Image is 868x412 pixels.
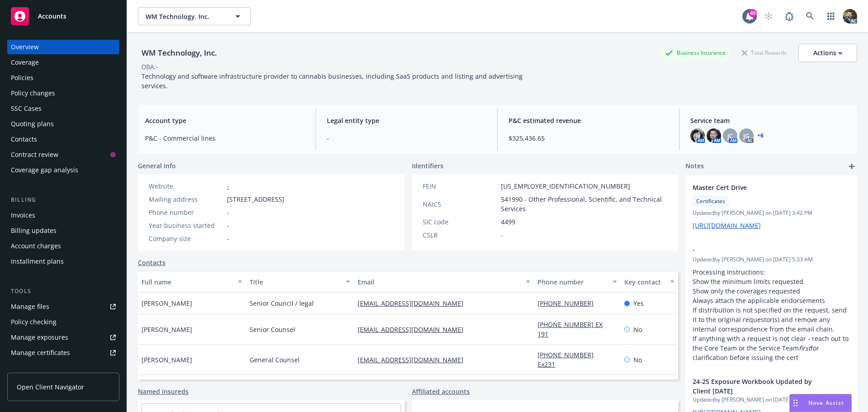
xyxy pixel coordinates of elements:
[789,394,852,412] button: Nova Assist
[801,7,819,25] a: Search
[138,47,221,59] div: WM Technology, Inc.
[250,325,295,334] span: Senior Counsel
[11,117,54,131] div: Quoting plans
[501,217,515,227] span: 4499
[624,277,665,287] div: Key contact
[7,299,119,314] a: Manage files
[780,7,798,25] a: Report a Bug
[693,267,850,362] p: Processing Instructions: Show the minimum limits requested Show only the coverages requested Alwa...
[423,230,497,240] div: CSLB
[142,325,192,334] span: [PERSON_NAME]
[633,298,644,308] span: Yes
[690,128,705,143] img: photo
[149,208,223,217] div: Phone number
[808,399,844,407] span: Nova Assist
[660,47,730,58] div: Business Insurance
[423,181,497,191] div: FEIN
[412,387,470,396] a: Affiliated accounts
[743,131,750,141] span: JG
[11,147,58,162] div: Contract review
[412,161,443,170] span: Identifiers
[693,183,826,192] span: Master Cert Drive
[11,55,39,70] div: Coverage
[509,116,668,125] span: P&C estimated revenue
[759,7,778,25] a: Start snowing
[358,299,471,308] a: [EMAIL_ADDRESS][DOMAIN_NAME]
[11,86,55,100] div: Policy changes
[790,394,801,412] div: Drag to move
[7,330,119,345] span: Manage exposures
[685,175,857,237] div: Master Cert DriveCertificatesUpdatedby [PERSON_NAME] on [DATE] 3:42 PM[URL][DOMAIN_NAME]
[11,254,64,269] div: Installment plans
[138,271,246,293] button: Full name
[11,132,37,147] div: Contacts
[534,271,620,293] button: Phone number
[633,355,642,365] span: No
[693,209,850,217] span: Updated by [PERSON_NAME] on [DATE] 3:42 PM
[11,299,49,314] div: Manage files
[146,12,224,21] span: WM Technology, Inc.
[358,325,471,334] a: [EMAIL_ADDRESS][DOMAIN_NAME]
[145,116,305,125] span: Account type
[250,298,314,308] span: Senior Council / legal
[11,346,70,360] div: Manage certificates
[142,62,158,71] div: DBA: -
[538,299,601,308] a: [PHONE_NUMBER]
[696,197,725,205] span: Certificates
[227,234,229,243] span: -
[11,163,78,177] div: Coverage gap analysis
[685,161,704,172] span: Notes
[227,208,229,217] span: -
[538,320,603,338] a: [PHONE_NUMBER] EX 191
[846,161,857,172] a: add
[813,44,842,62] div: Actions
[7,208,119,223] a: Invoices
[11,101,42,116] div: SSC Cases
[354,271,534,293] button: Email
[7,101,119,116] a: SSC Cases
[11,315,57,329] div: Policy checking
[327,133,486,143] span: -
[423,217,497,227] div: SIC code
[11,40,39,54] div: Overview
[799,344,811,352] em: first
[11,330,68,345] div: Manage exposures
[737,47,791,58] div: Total Rewards
[7,86,119,100] a: Policy changes
[7,117,119,131] a: Quoting plans
[423,199,497,209] div: NAICS
[38,13,66,20] span: Accounts
[7,71,119,85] a: Policies
[7,254,119,269] a: Installment plans
[693,377,826,396] span: 24-25 Exposure Workbook Updated by Client [DATE]
[798,44,857,62] button: Actions
[17,382,84,392] span: Open Client Navigator
[7,223,119,238] a: Billing updates
[7,195,119,204] div: Billing
[7,40,119,54] a: Overview
[7,55,119,70] a: Coverage
[149,234,223,243] div: Company size
[149,221,223,230] div: Year business started
[693,221,761,230] a: [URL][DOMAIN_NAME]
[138,258,165,267] a: Contacts
[227,194,284,204] span: [STREET_ADDRESS]
[843,9,857,24] img: photo
[693,256,850,264] span: Updated by [PERSON_NAME] on [DATE] 5:33 AM
[138,387,189,396] a: Named insureds
[538,350,594,369] a: [PHONE_NUMBER] Ex231
[250,355,300,365] span: General Counsel
[7,239,119,253] a: Account charges
[621,271,678,293] button: Key contact
[142,72,524,90] span: Technology and software infrastructure provider to cannabis businesses, including SaaS products a...
[7,163,119,177] a: Coverage gap analysis
[693,396,850,404] span: Updated by [PERSON_NAME] on [DATE] 3:48 PM
[501,181,630,191] span: [US_EMPLOYER_IDENTIFICATION_NUMBER]
[149,194,223,204] div: Mailing address
[142,277,232,287] div: Full name
[685,237,857,369] div: -Updatedby [PERSON_NAME] on [DATE] 5:33 AMProcessing Instructions: Show the minimum limits reques...
[11,71,33,85] div: Policies
[7,346,119,360] a: Manage certificates
[11,361,57,375] div: Manage claims
[142,298,192,308] span: [PERSON_NAME]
